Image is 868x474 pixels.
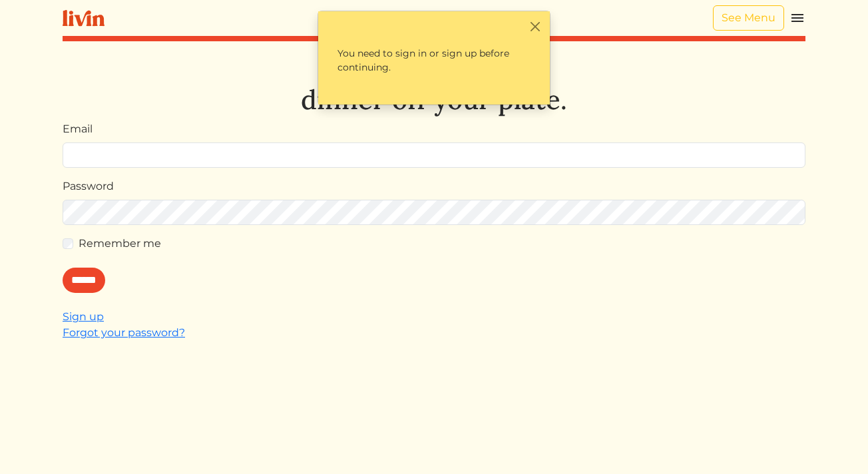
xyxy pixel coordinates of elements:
[63,52,805,116] h1: Let's take dinner off your plate.
[79,236,161,252] label: Remember me
[63,10,105,27] img: livin-logo-a0d97d1a881af30f6274990eb6222085a2533c92bbd1e4f22c21b4f0d0e3210c.svg
[63,326,185,339] a: Forgot your password?
[789,10,805,26] img: menu_hamburger-cb6d353cf0ecd9f46ceae1c99ecbeb4a00e71ca567a856bd81f57e9d8c17bb26.svg
[528,19,542,33] button: Close
[63,310,104,323] a: Sign up
[713,5,784,31] a: See Menu
[63,121,93,137] label: Email
[63,178,114,194] label: Password
[326,35,542,86] p: You need to sign in or sign up before continuing.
